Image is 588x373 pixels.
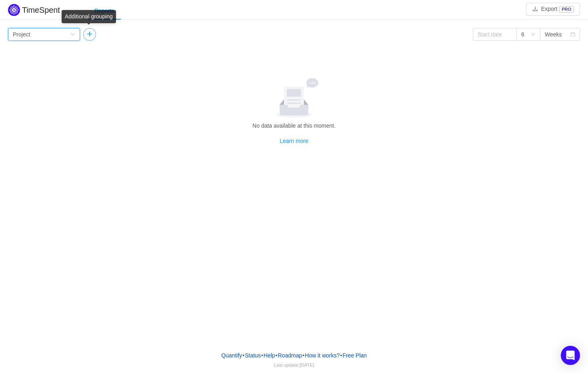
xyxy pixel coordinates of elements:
[8,4,20,16] img: Quantify logo
[252,122,336,129] span: No data available at this moment.
[521,28,524,40] div: 6
[570,32,575,38] i: icon: calendar
[276,352,278,359] span: •
[70,32,75,38] i: icon: down
[300,362,314,367] span: [DATE]
[342,349,367,361] button: Free Plan
[561,346,580,365] div: Open Intercom Messenger
[340,352,342,359] span: •
[302,352,304,359] span: •
[22,6,60,14] h2: TimeSpent
[278,349,303,361] a: Roadmap
[242,352,244,359] span: •
[304,349,340,361] button: How it works?
[83,28,96,41] button: icon: plus
[62,10,116,23] div: Additional grouping
[88,2,120,20] div: Reports
[221,349,242,361] a: Quantify
[263,349,276,361] a: Help
[244,349,261,361] a: Status
[531,32,536,38] i: icon: down
[473,28,517,41] input: Start date
[526,3,580,16] button: icon: downloadExportPRO
[261,352,263,359] span: •
[280,138,308,144] a: Learn more
[13,28,30,40] div: Project
[545,28,562,40] div: Weeks
[274,362,314,367] span: Last update:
